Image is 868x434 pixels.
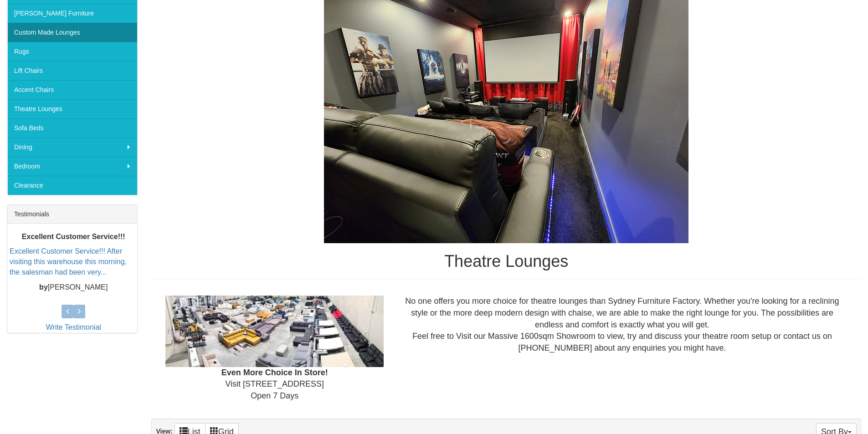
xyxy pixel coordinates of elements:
[390,296,854,354] div: No one offers you more choice for theatre lounges than Sydney Furniture Factory. Whether you're l...
[7,118,137,138] a: Sofa Beds
[165,296,384,367] img: Showroom
[7,176,137,195] a: Clearance
[46,323,101,331] a: Write Testimonial
[151,252,861,271] h1: Theatre Lounges
[7,80,137,99] a: Accent Chairs
[10,282,137,293] p: [PERSON_NAME]
[7,138,137,157] a: Dining
[7,157,137,176] a: Bedroom
[159,296,390,402] div: Visit [STREET_ADDRESS] Open 7 Days
[7,4,137,23] a: [PERSON_NAME] Furniture
[7,205,137,224] div: Testimonials
[7,99,137,118] a: Theatre Lounges
[22,233,125,240] b: Excellent Customer Service!!!
[7,23,137,42] a: Custom Made Lounges
[39,283,48,291] b: by
[7,61,137,80] a: Lift Chairs
[221,368,328,377] b: Even More Choice In Store!
[7,42,137,61] a: Rugs
[10,247,127,276] a: Excellent Customer Service!!! After visiting this warehouse this morning, the salesman had been v...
